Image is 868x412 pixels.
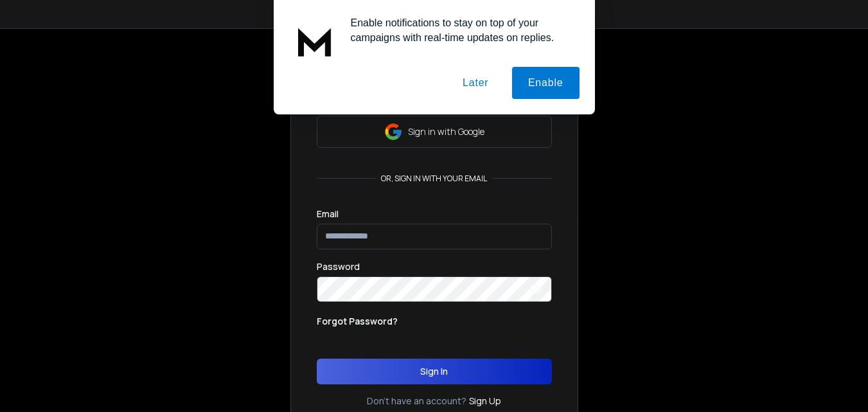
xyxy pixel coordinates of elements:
[376,174,492,184] p: or, sign in with your email
[317,315,398,328] p: Forgot Password?
[408,125,484,138] p: Sign in with Google
[289,15,341,67] img: notification icon
[317,262,360,271] label: Password
[317,359,552,384] button: Sign In
[447,67,504,99] button: Later
[341,15,580,45] div: Enable notifications to stay on top of your campaigns with real-time updates on replies.
[317,116,552,148] button: Sign in with Google
[512,67,580,99] button: Enable
[469,395,501,408] a: Sign Up
[317,210,339,219] label: Email
[367,395,466,408] p: Don't have an account?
